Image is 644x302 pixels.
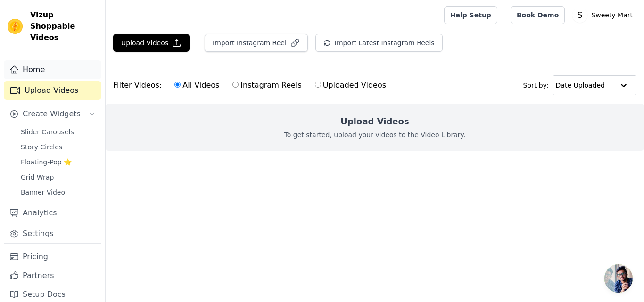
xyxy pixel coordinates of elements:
[232,82,239,88] input: Instagram Reels
[15,140,101,154] a: Story Circles
[604,264,633,293] a: Open chat
[21,188,65,197] span: Banner Video
[205,34,308,52] button: Import Instagram Reel
[15,171,101,184] a: Grid Wrap
[8,19,23,34] img: Vizup
[174,79,220,91] label: All Videos
[174,82,181,88] input: All Videos
[4,224,101,243] a: Settings
[340,115,409,128] h2: Upload Videos
[23,108,81,120] span: Create Widgets
[4,247,101,266] a: Pricing
[4,60,101,79] a: Home
[113,34,190,52] button: Upload Videos
[315,82,321,88] input: Uploaded Videos
[4,81,101,100] a: Upload Videos
[21,157,72,167] span: Floating-Pop ⭐
[21,172,54,182] span: Grid Wrap
[284,130,466,139] p: To get started, upload your videos to the Video Library.
[113,74,391,96] div: Filter Videos:
[15,155,101,169] a: Floating-Pop ⭐
[315,34,443,52] button: Import Latest Instagram Reels
[444,6,497,24] a: Help Setup
[572,7,636,24] button: S Sweety Mart
[30,9,98,43] span: Vizup Shoppable Videos
[511,6,565,24] a: Book Demo
[15,125,101,139] a: Slider Carousels
[4,204,101,222] a: Analytics
[232,79,302,91] label: Instagram Reels
[21,142,62,152] span: Story Circles
[523,75,637,95] div: Sort by:
[21,127,74,137] span: Slider Carousels
[314,79,387,91] label: Uploaded Videos
[578,10,583,20] text: S
[4,266,101,285] a: Partners
[15,186,101,199] a: Banner Video
[587,7,636,24] p: Sweety Mart
[4,105,101,123] button: Create Widgets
